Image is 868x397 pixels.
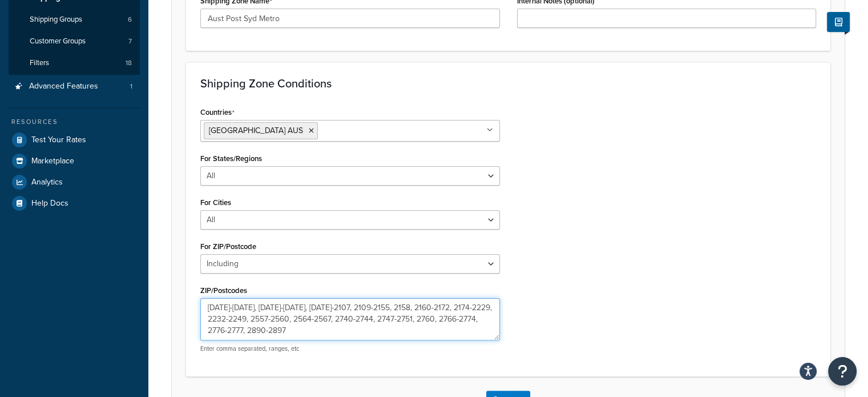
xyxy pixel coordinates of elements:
[31,157,74,166] span: Marketplace
[9,117,140,127] div: Resources
[128,37,132,46] span: 7
[9,31,140,52] a: Customer Groups7
[126,58,132,68] span: 18
[827,12,850,32] button: Show Help Docs
[200,77,816,90] h3: Shipping Zone Conditions
[9,9,140,30] a: Shipping Groups6
[200,108,235,117] label: Countries
[9,151,140,171] a: Marketplace
[9,130,140,150] a: Test Your Rates
[30,15,82,25] span: Shipping Groups
[9,193,140,214] a: Help Docs
[130,82,132,91] span: 1
[828,357,857,386] button: Open Resource Center
[31,135,86,145] span: Test Your Rates
[200,298,500,340] textarea: [DATE]-[DATE], [DATE]-[DATE], [DATE]-2107, 2109-2155, 2158, 2160-2172, 2174-2229, 2232-2249, 2557...
[31,178,63,187] span: Analytics
[9,76,140,97] a: Advanced Features1
[200,344,500,353] p: Enter comma separated, ranges, etc
[9,9,140,30] li: Shipping Groups
[200,242,256,251] label: For ZIP/Postcode
[200,198,231,207] label: For Cities
[31,199,68,208] span: Help Docs
[209,125,303,137] span: [GEOGRAPHIC_DATA] AUS
[200,154,262,163] label: For States/Regions
[9,53,140,74] li: Filters
[9,53,140,74] a: Filters18
[9,31,140,52] li: Customer Groups
[30,37,86,46] span: Customer Groups
[128,15,132,25] span: 6
[29,82,98,91] span: Advanced Features
[30,58,49,68] span: Filters
[200,286,247,295] label: ZIP/Postcodes
[9,76,140,97] li: Advanced Features
[9,172,140,193] a: Analytics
